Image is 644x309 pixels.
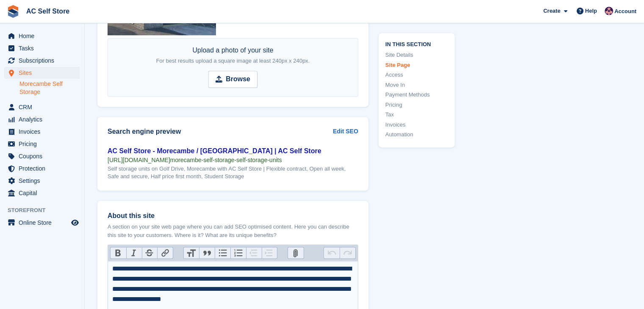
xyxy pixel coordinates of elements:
[184,247,199,258] button: Heading
[108,211,358,221] label: About this site
[19,126,69,138] span: Invoices
[385,61,448,69] a: Site Page
[340,247,355,258] button: Redo
[4,138,80,150] a: menu
[4,67,80,79] a: menu
[108,165,358,180] div: Self storage units on Golf Drive, Morecambe with AC Self Store | Flexible contract, Open all week...
[226,74,250,84] strong: Browse
[333,127,358,136] a: Edit SEO
[19,175,69,187] span: Settings
[8,206,84,215] span: Storefront
[385,91,448,99] a: Payment Methods
[156,45,310,66] div: Upload a photo of your site
[4,113,80,125] a: menu
[215,247,230,258] button: Bullets
[19,42,69,54] span: Tasks
[19,80,80,96] a: Morecambe Self Storage
[111,247,126,258] button: Bold
[19,30,69,42] span: Home
[4,126,80,138] a: menu
[108,128,333,135] h2: Search engine preview
[126,247,142,258] button: Italic
[19,150,69,162] span: Coupons
[19,217,69,229] span: Online Store
[199,247,215,258] button: Quote
[19,55,69,66] span: Subscriptions
[19,187,69,199] span: Capital
[385,131,448,139] a: Automation
[4,55,80,66] a: menu
[585,7,597,15] span: Help
[108,157,170,163] span: [URL][DOMAIN_NAME]
[4,163,80,174] a: menu
[142,247,158,258] button: Strikethrough
[246,247,262,258] button: Decrease Level
[385,101,448,109] a: Pricing
[4,30,80,42] a: menu
[19,163,69,174] span: Protection
[262,247,277,258] button: Increase Level
[543,7,560,15] span: Create
[156,58,310,64] span: For best results upload a square image at least 240px x 240px.
[19,101,69,113] span: CRM
[605,7,613,15] img: Ted Cox
[385,71,448,80] a: Access
[4,150,80,162] a: menu
[170,157,282,163] span: morecambe-self-storage-self-storage-units
[108,223,358,239] p: A section on your site web page where you can add SEO optimised content. Here you can describe th...
[385,81,448,89] a: Move In
[108,146,358,156] div: AC Self Store - Morecambe / [GEOGRAPHIC_DATA] | AC Self Store
[157,247,173,258] button: Link
[4,217,80,229] a: menu
[385,51,448,60] a: Site Details
[4,101,80,113] a: menu
[19,138,69,150] span: Pricing
[70,218,80,228] a: Preview store
[4,187,80,199] a: menu
[288,247,304,258] button: Attach Files
[385,111,448,119] a: Tax
[4,42,80,54] a: menu
[385,121,448,129] a: Invoices
[19,113,69,125] span: Analytics
[385,40,448,48] span: In this section
[19,67,69,79] span: Sites
[7,5,19,18] img: stora-icon-8386f47178a22dfd0bd8f6a31ec36ba5ce8667c1dd55bd0f319d3a0aa187defe.svg
[23,4,73,18] a: AC Self Store
[324,247,340,258] button: Undo
[230,247,246,258] button: Numbers
[614,7,636,16] span: Account
[4,175,80,187] a: menu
